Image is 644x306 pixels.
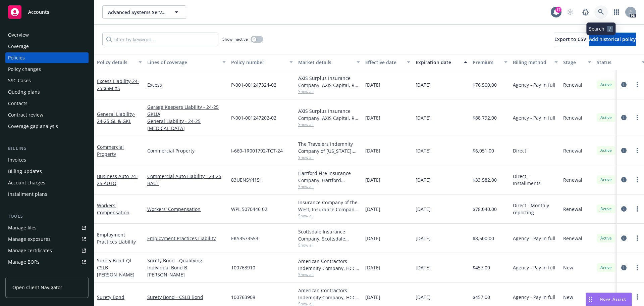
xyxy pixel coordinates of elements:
[5,177,89,188] a: Account charges
[5,189,89,200] a: Installment plans
[5,155,89,165] a: Invoices
[5,52,89,63] a: Policies
[563,114,582,121] span: Renewal
[513,114,555,121] span: Agency - Pay in full
[5,234,89,245] a: Manage exposures
[231,114,276,121] span: P-001-001247202-02
[8,257,40,267] div: Manage BORs
[620,205,628,213] a: circleInformation
[620,81,628,89] a: circleInformation
[147,118,226,132] a: General Liability - 24-25 [MEDICAL_DATA]
[8,166,42,177] div: Billing updates
[298,272,360,277] span: Show all
[8,155,26,165] div: Invoices
[8,222,37,233] div: Manage files
[147,257,226,278] a: Surety Bond - Qualifying Individual Bond B [PERSON_NAME]
[298,170,360,184] div: Hartford Fire Insurance Company, Hartford Insurance Group, Brown & Riding Insurance Services, Inc.
[513,147,526,154] span: Direct
[298,107,360,122] div: AXIS Surplus Insurance Company, AXIS Capital, RT Specialty Insurance Services, LLC (RSG Specialty...
[589,33,636,46] button: Add historical policy
[560,54,594,70] button: Stage
[228,54,296,70] button: Policy number
[298,228,360,242] div: Scottsdale Insurance Company, Scottsdale Insurance Company (Nationwide), CRC Group
[5,166,89,177] a: Billing updates
[599,115,613,121] span: Active
[416,264,431,271] span: [DATE]
[633,146,641,155] a: more
[610,5,623,19] a: Switch app
[8,234,51,245] div: Manage exposures
[231,59,285,66] div: Policy number
[633,81,641,89] a: more
[8,121,58,132] div: Coverage gap analysis
[8,98,28,109] div: Contacts
[416,176,431,183] span: [DATE]
[147,206,226,213] a: Workers' Compensation
[510,54,560,70] button: Billing method
[563,59,584,66] div: Stage
[102,33,218,46] input: Filter by keyword...
[5,268,89,279] a: Summary of insurance
[231,264,255,271] span: 100763910
[586,293,594,306] div: Drag to move
[5,245,89,256] a: Manage certificates
[12,284,62,291] span: Open Client Navigator
[416,59,460,66] div: Expiration date
[147,147,226,154] a: Commercial Property
[147,81,226,88] a: Excess
[563,294,573,301] span: New
[231,147,283,154] span: I-660-1R001792-TCT-24
[513,235,555,242] span: Agency - Pay in full
[599,206,613,212] span: Active
[554,33,586,46] button: Export to CSV
[5,41,89,52] a: Coverage
[222,36,248,42] span: Show inactive
[231,206,267,213] span: WPL 5070446 02
[298,75,360,89] div: AXIS Surplus Insurance Company, AXIS Capital, RT Specialty Insurance Services, LLC (RSG Specialty...
[470,54,510,70] button: Premium
[633,114,641,122] a: more
[416,147,431,154] span: [DATE]
[579,5,592,19] a: Report a Bug
[8,110,43,120] div: Contract review
[554,36,586,42] span: Export to CSV
[513,173,558,187] span: Direct - Installments
[586,293,632,306] button: Nova Assist
[145,54,228,70] button: Lines of coverage
[513,264,555,271] span: Agency - Pay in full
[513,294,555,301] span: Agency - Pay in full
[620,264,628,272] a: circleInformation
[473,235,494,242] span: $8,500.00
[620,114,628,122] a: circleInformation
[413,54,470,70] button: Expiration date
[563,264,573,271] span: New
[513,202,558,216] span: Direct - Monthly reporting
[563,176,582,183] span: Renewal
[28,9,49,15] span: Accounts
[473,206,497,213] span: $78,040.00
[416,114,431,121] span: [DATE]
[298,199,360,213] div: Insurance Company of the West, Insurance Company of the West (ICW)
[231,235,258,242] span: EKS3573553
[563,147,582,154] span: Renewal
[231,294,255,301] span: 100763908
[298,213,360,219] span: Show all
[97,202,129,216] a: Workers' Compensation
[97,59,135,66] div: Policy details
[620,146,628,155] a: circleInformation
[298,59,353,66] div: Market details
[97,257,135,278] span: - QI CSLB [PERSON_NAME]
[8,87,40,97] div: Quoting plans
[5,110,89,120] a: Contract review
[298,258,360,272] div: American Contractors Indemnity Company, HCC Surety
[108,9,166,16] span: Advanced Systems Services, Inc.
[416,294,431,301] span: [DATE]
[365,206,380,213] span: [DATE]
[231,176,262,183] span: 83UENSY4151
[147,235,226,242] a: Employment Practices Liability
[5,75,89,86] a: SSC Cases
[473,147,494,154] span: $6,051.00
[620,234,628,242] a: circleInformation
[5,257,89,267] a: Manage BORs
[416,81,431,88] span: [DATE]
